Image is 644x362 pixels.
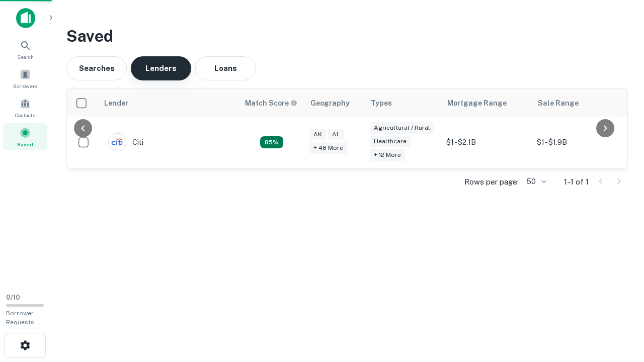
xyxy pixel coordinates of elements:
span: Saved [17,140,33,148]
div: + 12 more [370,149,405,161]
div: Types [371,97,392,109]
th: Sale Range [532,89,622,117]
iframe: Chat Widget [594,282,644,330]
div: AL [328,129,344,140]
div: Healthcare [370,136,411,147]
a: Saved [3,123,47,150]
td: $1 - $1.9B [532,117,622,168]
td: $1 - $2.1B [441,117,532,168]
span: Borrower Requests [6,310,34,326]
span: 0 / 10 [6,294,20,301]
button: Lenders [131,56,191,80]
div: + 48 more [309,142,347,154]
th: Mortgage Range [441,89,532,117]
a: Borrowers [3,65,47,92]
div: Sale Range [538,97,579,109]
div: Capitalize uses an advanced AI algorithm to match your search with the best lender. The match sco... [245,98,297,109]
span: Borrowers [13,82,37,90]
div: Agricultural / Rural [370,122,434,134]
button: Loans [195,56,256,80]
h3: Saved [66,24,628,48]
th: Types [365,89,441,117]
a: Search [3,36,47,63]
span: Contacts [15,111,35,119]
div: 50 [523,174,548,189]
img: capitalize-icon.png [16,8,35,28]
div: Geography [310,97,350,109]
th: Capitalize uses an advanced AI algorithm to match your search with the best lender. The match sco... [239,89,304,117]
button: Searches [66,56,127,80]
span: Search [17,53,34,61]
p: 1–1 of 1 [564,176,589,188]
th: Lender [98,89,239,117]
div: AK [309,129,326,140]
div: Citi [108,133,143,151]
div: Capitalize uses an advanced AI algorithm to match your search with the best lender. The match sco... [260,136,283,148]
h6: Match Score [245,98,295,109]
p: Rows per page: [464,176,519,188]
div: Lender [104,97,128,109]
div: Mortgage Range [447,97,507,109]
th: Geography [304,89,365,117]
a: Contacts [3,94,47,121]
img: picture [109,134,126,151]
